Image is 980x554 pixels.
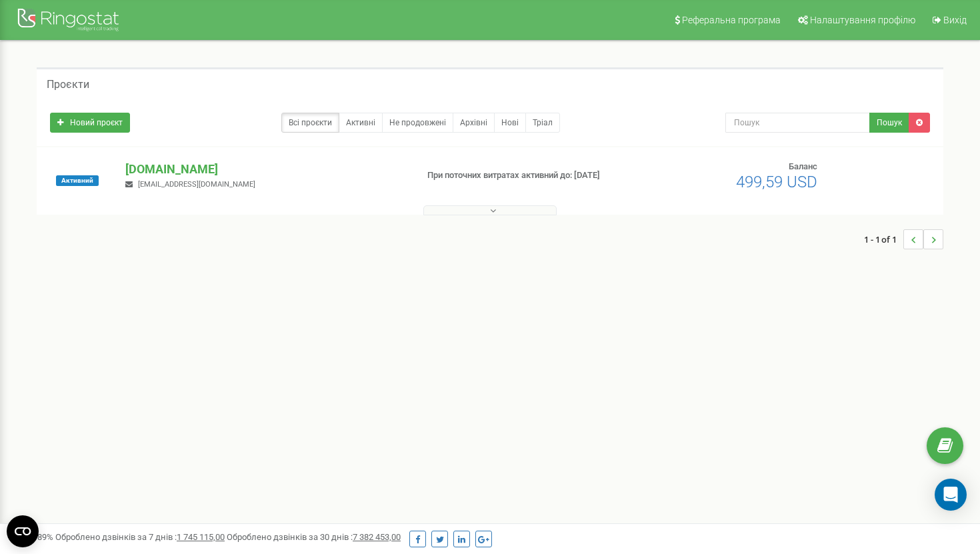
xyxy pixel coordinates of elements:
a: Тріал [525,113,560,133]
span: Налаштування профілю [810,15,915,25]
button: Open CMP widget [7,515,39,547]
p: При поточних витратах активний до: [DATE] [427,169,633,182]
nav: ... [864,216,943,263]
input: Пошук [725,113,871,133]
span: [EMAIL_ADDRESS][DOMAIN_NAME] [138,180,255,189]
u: 1 745 115,00 [177,532,225,542]
a: Нові [494,113,526,133]
div: Open Intercom Messenger [935,479,967,511]
span: 1 - 1 of 1 [864,229,903,249]
a: Не продовжені [382,113,453,133]
a: Архівні [453,113,495,133]
a: Активні [339,113,383,133]
span: Баланс [789,161,817,171]
span: Реферальна програма [682,15,781,25]
p: [DOMAIN_NAME] [125,161,405,178]
button: Пошук [869,113,909,133]
span: 499,59 USD [736,173,817,191]
a: Всі проєкти [281,113,339,133]
h5: Проєкти [47,79,89,91]
u: 7 382 453,00 [353,532,401,542]
span: Активний [56,175,99,186]
span: Оброблено дзвінків за 30 днів : [227,532,401,542]
a: Новий проєкт [50,113,130,133]
span: Вихід [943,15,967,25]
span: Оброблено дзвінків за 7 днів : [55,532,225,542]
